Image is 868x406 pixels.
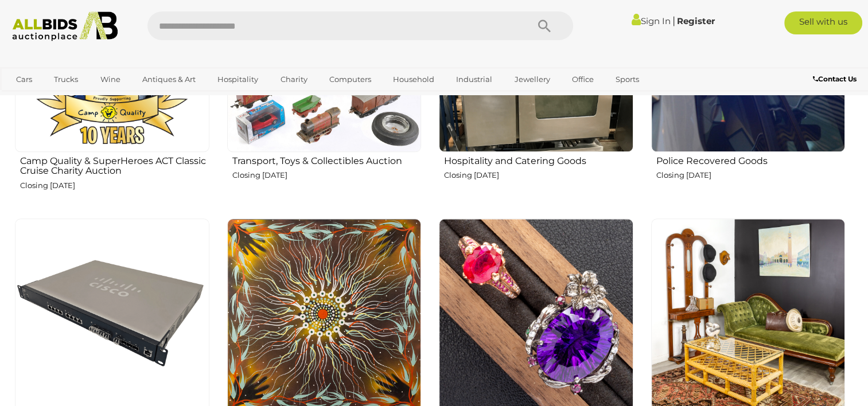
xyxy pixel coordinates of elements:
[444,153,633,166] h2: Hospitality and Catering Goods
[9,70,40,89] a: Cars
[135,70,203,89] a: Antiques & Art
[656,169,846,182] p: Closing [DATE]
[6,11,123,41] img: Allbids.com.au
[46,70,85,89] a: Trucks
[20,179,209,192] p: Closing [DATE]
[232,153,422,166] h2: Transport, Toys & Collectibles Auction
[565,70,601,89] a: Office
[9,89,105,108] a: [GEOGRAPHIC_DATA]
[210,70,266,89] a: Hospitality
[449,70,500,89] a: Industrial
[273,70,314,89] a: Charity
[813,75,857,83] b: Contact Us
[386,70,442,89] a: Household
[93,70,128,89] a: Wine
[516,11,573,40] button: Search
[322,70,379,89] a: Computers
[672,14,675,27] span: |
[444,169,633,182] p: Closing [DATE]
[677,15,715,26] a: Register
[813,73,859,85] a: Contact Us
[20,153,209,176] h2: Camp Quality & SuperHeroes ACT Classic Cruise Charity Auction
[507,70,558,89] a: Jewellery
[632,15,671,26] a: Sign In
[232,169,422,182] p: Closing [DATE]
[784,11,862,34] a: Sell with us
[608,70,647,89] a: Sports
[656,153,846,166] h2: Police Recovered Goods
